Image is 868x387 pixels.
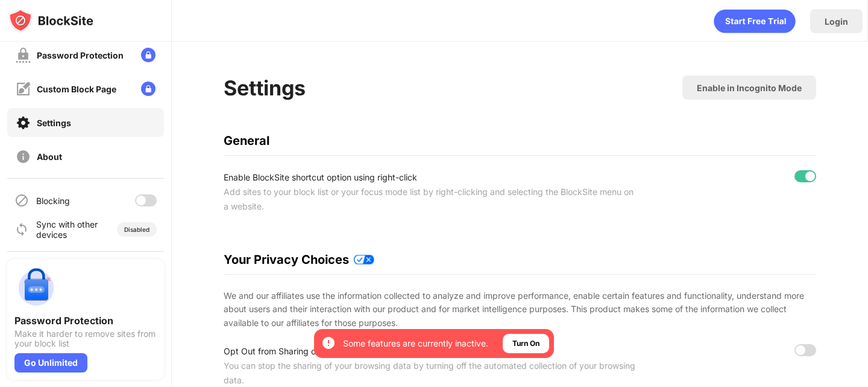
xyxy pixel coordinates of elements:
div: animation [714,9,796,33]
div: Enable in Incognito Mode [697,83,802,93]
div: Custom Block Page [37,84,116,94]
img: password-protection-off.svg [16,48,31,63]
div: Settings [224,75,306,100]
div: We and our affiliates use the information collected to analyze and improve performance, enable ce... [224,289,816,330]
div: Disabled [124,226,149,233]
div: Sync with other devices [36,219,98,240]
img: logo-blocksite.svg [8,8,93,33]
img: privacy-policy-updates.svg [354,255,374,264]
img: push-password-protection.svg [14,266,58,310]
div: About [37,152,62,162]
div: Blocking [36,196,70,206]
div: Opt Out from Sharing of Browsing Data [224,344,638,359]
div: Turn On [512,337,539,350]
img: about-off.svg [16,149,31,164]
div: Password Protection [37,50,124,60]
img: sync-icon.svg [14,222,29,237]
div: Login [825,16,848,27]
div: Add sites to your block list or your focus mode list by right-clicking and selecting the BlockSit... [224,185,638,214]
img: error-circle-white.svg [321,336,336,350]
img: lock-menu.svg [141,48,156,62]
img: blocking-icon.svg [14,193,29,208]
img: settings-on.svg [16,115,31,130]
div: General [224,133,816,148]
div: Some features are currently inactive. [343,337,488,350]
div: Password Protection [14,315,157,327]
div: Make it harder to remove sites from your block list [14,329,157,348]
div: Settings [37,118,71,128]
img: customize-block-page-off.svg [16,82,31,97]
div: Your Privacy Choices [224,252,816,267]
div: Enable BlockSite shortcut option using right-click [224,170,638,185]
div: Go Unlimited [14,353,87,373]
img: lock-menu.svg [141,82,156,96]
